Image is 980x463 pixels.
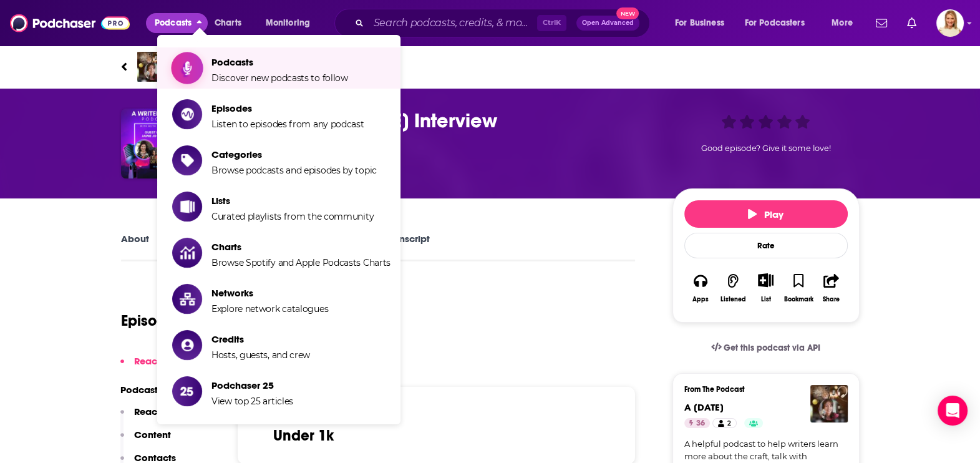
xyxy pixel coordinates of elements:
img: User Profile [936,9,964,37]
button: Apps [684,265,717,311]
button: open menu [823,13,868,33]
span: 2 [727,417,731,430]
span: Ctrl K [537,15,566,31]
img: 238: Ruth Douthitt Interview [121,109,191,178]
p: Podcast Insights [120,384,218,396]
div: Bookmark [784,296,813,303]
span: Podcasts [155,14,192,32]
div: Apps [692,296,709,303]
a: A Writer's DayEpisode from the podcastA [DATE]36 [121,52,860,82]
a: Show notifications dropdown [902,12,921,34]
p: Reach & Audience [134,355,218,367]
a: About [121,233,149,261]
span: A [DATE] [684,401,724,413]
span: Hosts, guests, and crew [211,349,310,361]
span: Listen to episodes from any podcast [211,119,364,130]
a: 36 [684,418,710,428]
span: Browse podcasts and episodes by topic [211,165,377,176]
a: 2 [712,418,736,428]
span: Curated playlists from the community [211,211,374,222]
p: Reach & Audience [134,406,218,417]
span: Podchaser 25 [211,379,293,391]
span: View top 25 articles [211,396,293,407]
span: Monitoring [266,14,310,32]
button: Show More Button [753,273,779,287]
span: For Business [675,14,724,32]
span: Good episode? Give it some love! [701,144,831,153]
a: Charts [206,13,249,33]
a: Show notifications dropdown [871,12,892,34]
button: Bookmark [782,265,815,311]
span: For Podcasters [745,14,805,32]
button: open menu [257,13,326,33]
span: Episodes [211,102,364,114]
div: Share [823,296,840,303]
button: close menu [146,13,208,33]
span: Charts [211,241,391,253]
h3: From The Podcast [684,385,838,394]
img: A Writer's Day [137,52,167,82]
span: Discover new podcasts to follow [211,72,348,84]
button: Reach & Audience [120,406,218,429]
button: Play [684,200,848,228]
span: New [616,7,639,19]
button: Open AdvancedNew [576,16,639,31]
div: Show More ButtonList [749,265,782,311]
a: Get this podcast via API [701,333,831,363]
div: List [761,295,771,303]
span: Networks [211,287,328,299]
span: Lists [211,195,374,207]
span: Browse Spotify and Apple Podcasts Charts [211,257,391,268]
span: Open Advanced [582,20,634,26]
div: Listened [720,296,746,303]
div: Rate [684,233,848,258]
h1: Episode Insights [121,311,231,330]
span: Logged in as leannebush [936,9,964,37]
button: Reach & Audience [120,355,218,378]
span: Play [748,208,784,220]
span: Podcasts [211,56,348,68]
span: Explore network catalogues [211,303,328,314]
span: Credits [211,333,310,345]
button: Show profile menu [936,9,964,37]
button: Listened [717,265,749,311]
span: Categories [211,149,377,160]
h3: Under 1k [273,426,334,445]
img: A Writer's Day [810,385,848,422]
span: Get this podcast via API [724,343,820,353]
button: open menu [666,13,740,33]
input: Search podcasts, credits, & more... [369,13,537,33]
span: 36 [696,417,705,430]
button: Share [815,265,847,311]
div: Search podcasts, credits, & more... [346,9,662,37]
p: Content [134,429,171,441]
span: Charts [215,14,241,32]
div: Open Intercom Messenger [938,396,968,426]
button: open menu [737,13,823,33]
button: Content [120,429,171,452]
a: A Writer's Day [684,401,724,413]
span: More [832,14,853,32]
img: Podchaser - Follow, Share and Rate Podcasts [10,11,130,35]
